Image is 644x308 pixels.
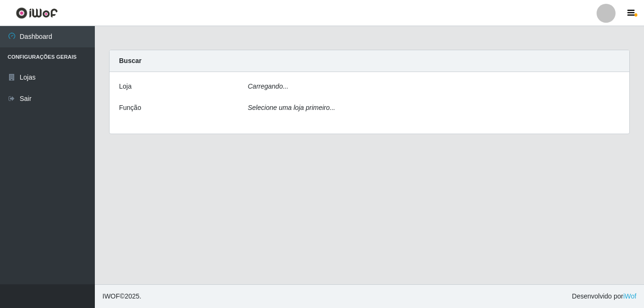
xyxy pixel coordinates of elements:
[16,7,58,19] img: CoreUI Logo
[102,291,141,301] span: © 2025 .
[119,82,131,91] label: Loja
[119,57,141,64] strong: Buscar
[248,82,289,90] i: Carregando...
[623,292,636,300] a: iWof
[248,104,335,111] i: Selecione uma loja primeiro...
[572,291,636,301] span: Desenvolvido por
[119,103,141,113] label: Função
[102,292,120,300] span: IWOF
